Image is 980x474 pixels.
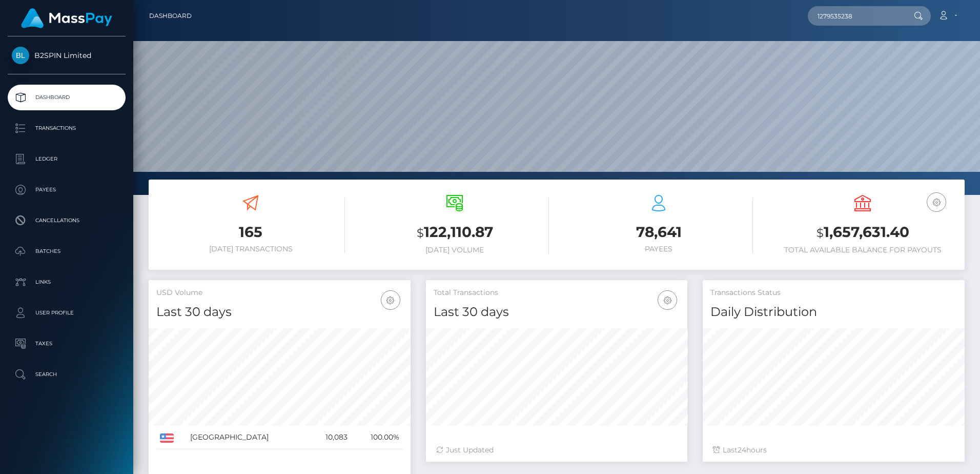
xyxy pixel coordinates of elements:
[12,305,121,321] p: User Profile
[351,426,402,449] td: 100.00%
[156,245,345,253] h6: [DATE] Transactions
[8,362,126,387] a: Search
[309,426,351,449] td: 10,083
[156,222,345,242] h3: 165
[12,213,121,228] p: Cancellations
[564,222,753,242] h3: 78,641
[12,336,121,351] p: Taxes
[434,288,680,298] h5: Total Transactions
[710,288,957,298] h5: Transactions Status
[8,177,126,203] a: Payees
[12,90,121,105] p: Dashboard
[187,426,310,449] td: [GEOGRAPHIC_DATA]
[12,367,121,382] p: Search
[12,121,121,136] p: Transactions
[8,331,126,357] a: Taxes
[8,239,126,264] a: Batches
[149,5,192,27] a: Dashboard
[8,300,126,326] a: User Profile
[8,51,126,60] span: B2SPIN Limited
[360,222,549,243] h3: 122,110.87
[160,433,174,443] img: US.png
[816,226,824,240] small: $
[12,244,121,259] p: Batches
[156,303,403,321] h4: Last 30 days
[564,245,753,253] h6: Payees
[8,85,126,110] a: Dashboard
[417,226,424,240] small: $
[713,445,954,456] div: Last hours
[436,445,678,456] div: Just Updated
[12,274,121,290] p: Links
[768,246,957,254] h6: Total Available Balance for Payouts
[710,303,957,321] h4: Daily Distribution
[12,151,121,167] p: Ledger
[156,288,403,298] h5: USD Volume
[738,445,746,455] span: 24
[12,47,29,64] img: B2SPIN Limited
[768,222,957,243] h3: 1,657,631.40
[8,208,126,233] a: Cancellations
[12,182,121,197] p: Payees
[21,8,112,28] img: MassPay Logo
[808,6,904,26] input: Search...
[8,115,126,141] a: Transactions
[434,303,680,321] h4: Last 30 days
[360,246,549,254] h6: [DATE] Volume
[8,146,126,172] a: Ledger
[8,269,126,295] a: Links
